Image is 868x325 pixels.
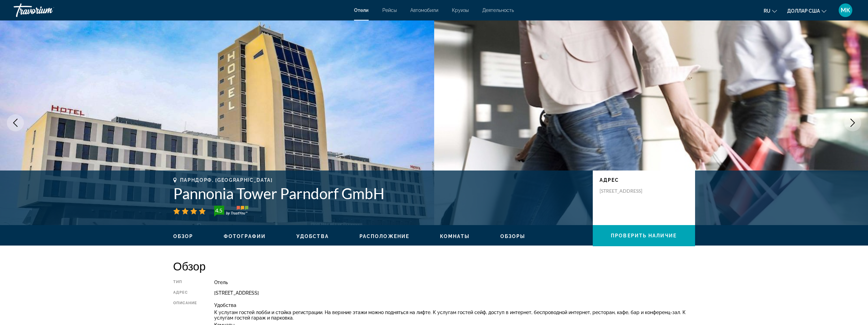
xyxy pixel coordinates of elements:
button: Обзор [173,233,193,239]
a: Рейсы [382,8,397,13]
a: Травориум [14,1,82,19]
button: Следующее изображение [844,114,861,131]
font: МК [841,6,850,14]
a: Автомобили [410,8,438,13]
font: [STREET_ADDRESS] [214,290,259,296]
font: Адрес [600,177,619,183]
button: Расположение [359,233,409,239]
font: Отель [214,280,228,285]
a: Отели [354,8,369,13]
button: Изменить валюту [787,6,826,16]
font: Pannonia Tower Parndorf GmbH [173,184,384,202]
font: Описание [173,301,197,305]
font: Парндорф, [GEOGRAPHIC_DATA] [180,177,273,183]
button: Комнаты [440,233,470,239]
a: Круизы [452,8,469,13]
button: Меню пользователя [837,3,854,17]
img: trustyou-badge-hor.svg [214,206,248,217]
button: Предыдущее изображение [7,114,24,131]
button: Обзоры [500,233,526,239]
font: [STREET_ADDRESS] [600,188,642,194]
button: Удобства [296,233,329,239]
font: Проверить наличие [611,233,677,238]
font: К услугам гостей лобби и стойка регистрации. На верхние этажи можно подняться на лифте. К услугам... [214,310,686,321]
font: Обзор [173,259,206,273]
button: Проверить наличие [593,225,695,246]
font: 4.5 [215,207,222,213]
button: Фотографии [224,233,266,239]
font: Удобства [214,302,236,308]
a: Деятельность [482,8,514,13]
font: ru [764,8,770,14]
font: Тип [173,280,182,284]
button: Изменить язык [764,6,777,16]
font: доллар США [787,8,820,14]
font: Адрес [173,290,188,295]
